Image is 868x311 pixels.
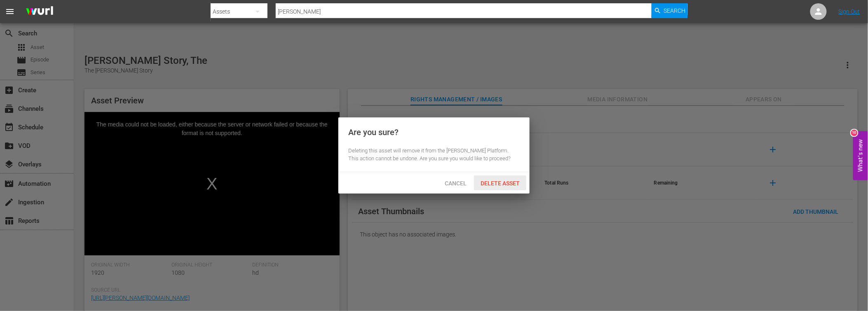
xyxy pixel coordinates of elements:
button: Delete Asset [474,175,526,190]
button: Cancel [438,175,474,190]
a: Sign Out [839,8,860,15]
span: Search [664,3,686,18]
span: menu [5,7,15,16]
div: Are you sure? [348,127,399,137]
div: Deleting this asset will remove it from the [PERSON_NAME] Platform. This action cannot be undone.... [348,147,520,162]
button: Open Feedback Widget [853,131,868,180]
img: ans4CAIJ8jUAAAAAAAAAAAAAAAAAAAAAAAAgQb4GAAAAAAAAAAAAAAAAAAAAAAAAJMjXAAAAAAAAAAAAAAAAAAAAAAAAgAT5G... [20,2,59,21]
span: Delete Asset [474,180,526,187]
button: Search [652,3,688,18]
span: Cancel [439,180,474,187]
div: 10 [851,129,858,136]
